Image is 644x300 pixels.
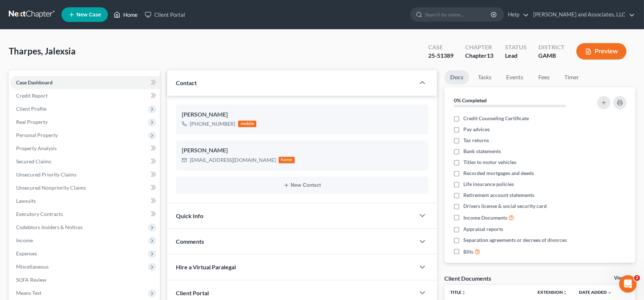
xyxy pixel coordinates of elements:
[16,250,37,257] span: Expenses
[16,185,86,191] span: Unsecured Nonpriority Claims
[487,52,493,59] span: 13
[425,8,492,21] input: Search by name...
[465,52,493,60] div: Chapter
[10,208,160,221] a: Executory Contracts
[10,142,160,155] a: Property Analysis
[634,275,640,281] span: 2
[444,70,469,84] a: Docs
[465,43,493,52] div: Chapter
[500,70,529,84] a: Events
[530,8,635,21] a: [PERSON_NAME] and Associates, LLC
[9,46,76,56] span: Tharpes, Jalexsia
[16,290,41,296] span: Means Test
[579,289,612,295] a: Date Added expand_more
[505,52,527,60] div: Lead
[463,126,490,133] span: Pay advices
[176,212,203,219] span: Quick Info
[563,290,567,295] i: unfold_more
[190,120,235,128] div: [PHONE_NUMBER]
[463,202,547,210] span: Drivers license & social security card
[463,236,567,244] span: Separation agreements or decrees of divorces
[16,237,33,243] span: Income
[463,115,529,122] span: Credit Counseling Certificate
[10,76,160,89] a: Case Dashboard
[10,181,160,194] a: Unsecured Nonpriority Claims
[16,92,48,99] span: Credit Report
[16,106,46,112] span: Client Profile
[182,146,422,155] div: [PERSON_NAME]
[279,157,295,163] div: home
[428,52,453,60] div: 25-51389
[10,168,160,181] a: Unsecured Priority Claims
[463,137,489,144] span: Tax returns
[450,289,466,295] a: Titleunfold_more
[190,156,276,164] div: [EMAIL_ADDRESS][DOMAIN_NAME]
[463,248,473,255] span: Bills
[16,158,51,164] span: Secured Claims
[463,170,534,177] span: Recorded mortgages and deeds
[76,12,101,18] span: New Case
[182,110,422,119] div: [PERSON_NAME]
[463,191,534,199] span: Retirement account statements
[505,43,527,52] div: Status
[16,79,53,86] span: Case Dashboard
[463,159,516,166] span: Titles to motor vehicles
[463,214,507,221] span: Income Documents
[454,97,487,103] strong: 0% Completed
[238,121,256,127] div: mobile
[16,119,48,125] span: Real Property
[182,182,422,188] button: New Contact
[462,290,466,295] i: unfold_more
[538,289,567,295] a: Extensionunfold_more
[576,43,626,60] button: Preview
[10,155,160,168] a: Secured Claims
[16,263,49,270] span: Miscellaneous
[538,43,565,52] div: District
[176,79,197,86] span: Contact
[110,8,141,21] a: Home
[472,70,497,84] a: Tasks
[176,289,209,296] span: Client Portal
[16,171,76,178] span: Unsecured Priority Claims
[558,70,585,84] a: Timer
[614,276,632,281] a: View All
[16,211,63,217] span: Executory Contracts
[607,290,612,295] i: expand_more
[463,181,514,188] span: Life insurance policies
[504,8,529,21] a: Help
[176,263,236,270] span: Hire a Virtual Paralegal
[16,145,57,151] span: Property Analysis
[16,132,58,138] span: Personal Property
[532,70,556,84] a: Fees
[444,274,491,282] div: Client Documents
[16,277,46,283] span: SOFA Review
[10,194,160,208] a: Lawsuits
[538,52,565,60] div: GAMB
[10,89,160,102] a: Credit Report
[10,273,160,286] a: SOFA Review
[141,8,189,21] a: Client Portal
[463,148,501,155] span: Bank statements
[463,225,503,233] span: Appraisal reports
[176,238,204,245] span: Comments
[16,224,83,230] span: Codebtors Insiders & Notices
[428,43,453,52] div: Case
[16,198,36,204] span: Lawsuits
[619,275,637,293] iframe: Intercom live chat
